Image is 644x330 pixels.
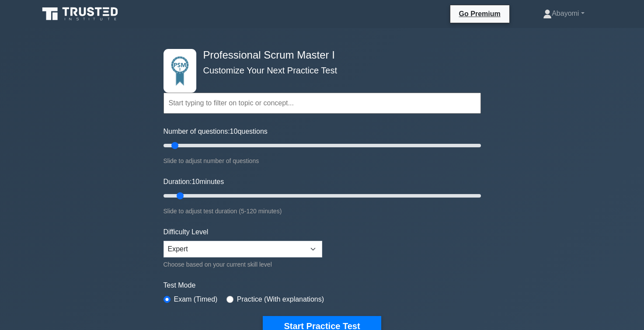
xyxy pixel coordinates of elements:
label: Duration: minutes [164,177,224,187]
div: Slide to adjust test duration (5-120 minutes) [164,206,481,216]
label: Test Mode [164,280,481,291]
div: Slide to adjust number of questions [164,156,481,166]
label: Exam (Timed) [174,294,218,305]
span: 10 [230,128,238,135]
label: Difficulty Level [164,227,209,237]
h4: Professional Scrum Master I [200,49,438,62]
label: Number of questions: questions [164,126,268,137]
input: Start typing to filter on topic or concept... [164,93,481,114]
div: Choose based on your current skill level [164,259,322,270]
span: 10 [191,178,199,185]
a: Abayomi [522,5,605,22]
label: Practice (With explanations) [237,294,324,305]
a: Go Premium [454,8,506,19]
